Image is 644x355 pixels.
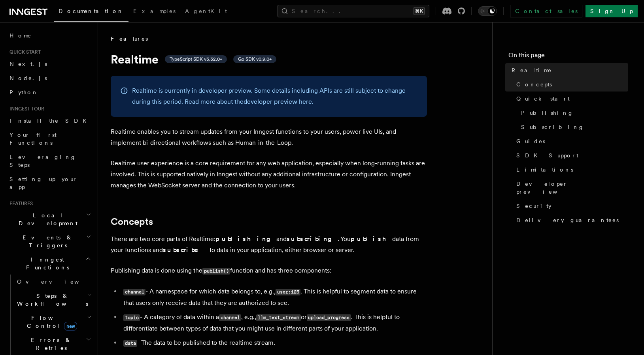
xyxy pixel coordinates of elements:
[111,265,427,277] p: Publishing data is done using the function and has three components:
[6,200,33,207] span: Features
[6,230,93,252] button: Events & Triggers
[6,57,93,71] a: Next.js
[64,322,77,331] span: new
[521,109,574,117] span: Publishing
[513,177,628,199] a: Developer preview
[111,158,427,191] p: Realtime user experience is a core requirement for any web application, especially when long-runn...
[516,166,573,174] span: Limitations
[516,95,570,103] span: Quick start
[6,49,41,55] span: Quick start
[9,132,57,146] span: Your first Functions
[513,134,628,148] a: Guides
[244,98,312,105] a: developer preview here
[287,235,338,243] strong: subscribing
[14,314,87,330] span: Flow Control
[276,289,300,295] code: user:123
[9,176,77,190] span: Setting up your app
[516,180,628,196] span: Developer preview
[516,202,551,210] span: Security
[6,128,93,150] a: Your first Functions
[111,234,427,256] p: There are two core parts of Realtime: and . You data from your functions and to data in your appl...
[512,66,552,74] span: Realtime
[123,314,140,321] code: topic
[6,208,93,230] button: Local Development
[163,246,210,254] strong: subscribe
[510,5,582,17] a: Contact sales
[14,336,86,352] span: Errors & Retries
[14,289,93,311] button: Steps & Workflows
[6,252,93,275] button: Inngest Functions
[9,89,38,95] span: Python
[513,92,628,106] a: Quick start
[14,275,93,289] a: Overview
[9,61,47,67] span: Next.js
[256,314,300,321] code: llm_text_stream
[414,7,425,15] kbd: ⌘K
[518,106,628,120] a: Publishing
[513,213,628,227] a: Delivery guarantees
[9,32,32,39] span: Home
[14,311,93,333] button: Flow Controlnew
[513,163,628,177] a: Limitations
[111,216,153,227] a: Concepts
[238,56,272,62] span: Go SDK v0.9.0+
[513,77,628,92] a: Concepts
[6,106,44,112] span: Inngest tour
[6,256,85,271] span: Inngest Functions
[6,150,93,172] a: Leveraging Steps
[585,5,638,17] a: Sign Up
[123,340,137,347] code: data
[170,56,222,62] span: TypeScript SDK v3.32.0+
[513,148,628,163] a: SDK Support
[518,120,628,134] a: Subscribing
[516,137,545,145] span: Guides
[219,314,241,321] code: channel
[6,28,93,43] a: Home
[9,118,91,124] span: Install the SDK
[14,333,93,355] button: Errors & Retries
[6,71,93,85] a: Node.js
[478,6,497,16] button: Toggle dark mode
[521,123,584,131] span: Subscribing
[121,337,427,349] li: - The data to be published to the realtime stream.
[9,154,76,168] span: Leveraging Steps
[351,235,392,243] strong: publish
[202,268,230,275] code: publish()
[508,50,628,63] h4: On this page
[14,292,88,308] span: Steps & Workflows
[513,199,628,213] a: Security
[123,289,145,295] code: channel
[132,85,417,107] p: Realtime is currently in developer preview. Some details including APIs are still subject to chan...
[17,278,98,285] span: Overview
[9,75,47,81] span: Node.js
[215,235,276,243] strong: publishing
[6,172,93,194] a: Setting up your app
[6,85,93,99] a: Python
[516,151,578,159] span: SDK Support
[185,8,227,14] span: AgentKit
[121,312,427,334] li: - A category of data within a , e.g., or . This is helpful to differentiate between types of data...
[516,216,619,224] span: Delivery guarantees
[307,314,351,321] code: upload_progress
[508,63,628,77] a: Realtime
[6,114,93,128] a: Install the SDK
[121,286,427,308] li: - A namespace for which data belongs to, e.g., . This is helpful to segment data to ensure that u...
[278,5,429,17] button: Search...⌘K
[6,211,86,227] span: Local Development
[6,234,86,249] span: Events & Triggers
[180,2,232,21] a: AgentKit
[59,8,124,14] span: Documentation
[111,126,427,148] p: Realtime enables you to stream updates from your Inngest functions to your users, power live UIs,...
[516,80,552,88] span: Concepts
[54,2,128,22] a: Documentation
[111,52,427,66] h1: Realtime
[111,35,148,43] span: Features
[128,2,180,21] a: Examples
[133,8,176,14] span: Examples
